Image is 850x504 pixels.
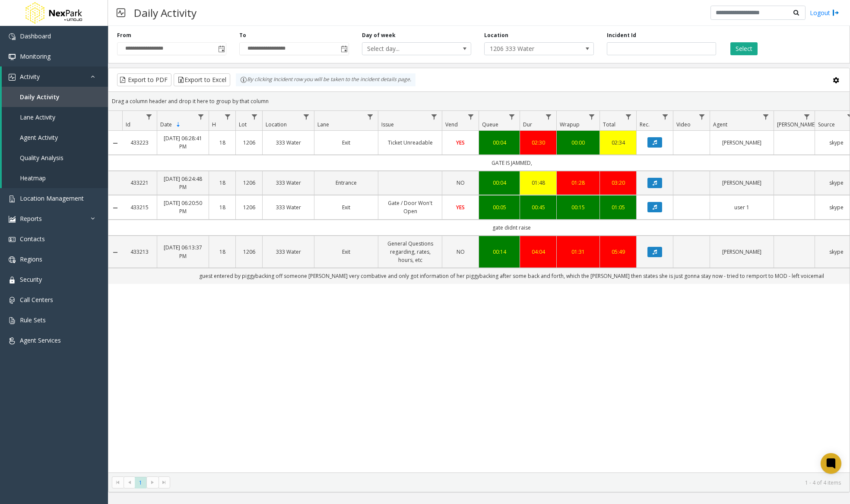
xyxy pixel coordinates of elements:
[268,139,309,147] a: 333 Water
[9,74,16,81] img: 'icon'
[525,203,551,211] div: 00:45
[543,111,555,123] a: Dur Filter Menu
[9,277,16,283] img: 'icon'
[317,121,329,128] span: Lane
[523,121,532,128] span: Dur
[484,248,514,256] a: 00:14
[20,235,45,243] span: Contacts
[20,133,58,142] span: Agent Activity
[320,179,373,187] a: Entrance
[2,168,108,188] a: Heatmap
[117,73,171,86] button: Export to PDF
[249,111,260,123] a: Lot Filter Menu
[20,72,40,81] span: Activity
[457,179,465,186] span: NO
[586,111,598,123] a: Wrapup Filter Menu
[525,248,551,256] div: 04:04
[818,121,835,128] span: Source
[484,179,514,187] a: 00:04
[9,317,16,324] img: 'icon'
[456,204,465,211] span: YES
[214,203,230,211] a: 18
[108,111,850,472] div: Data table
[236,73,415,86] div: By clicking Incident row you will be taken to the incident details page.
[127,179,152,187] a: 433221
[241,139,257,147] a: 1206
[266,121,287,128] span: Location
[20,296,53,304] span: Call Centers
[126,121,130,128] span: Id
[562,203,594,211] a: 00:15
[20,316,46,324] span: Rule Sets
[20,214,42,223] span: Reports
[268,248,309,256] a: 333 Water
[715,248,768,256] a: [PERSON_NAME]
[2,107,108,127] a: Lane Activity
[777,121,816,128] span: [PERSON_NAME]
[216,43,226,55] span: Toggle popup
[447,203,473,211] a: YES
[365,111,376,123] a: Lane Filter Menu
[384,139,437,147] a: Ticket Unreadable
[214,179,230,187] a: 18
[20,93,60,101] span: Daily Activity
[20,275,42,283] span: Security
[20,194,84,202] span: Location Management
[605,139,631,147] div: 02:34
[108,249,122,256] a: Collapse Details
[195,111,207,123] a: Date Filter Menu
[447,248,473,256] a: NO
[605,203,631,211] a: 01:05
[162,134,203,151] a: [DATE] 06:28:41 PM
[381,121,394,128] span: Issue
[607,31,636,39] label: Incident Id
[562,179,594,187] div: 01:28
[20,113,55,121] span: Lane Activity
[525,139,551,147] a: 02:30
[174,73,230,86] button: Export to Excel
[445,121,458,128] span: Vend
[241,179,257,187] a: 1206
[320,203,373,211] a: Exit
[362,31,396,39] label: Day of week
[143,111,155,123] a: Id Filter Menu
[605,179,631,187] a: 03:20
[482,121,498,128] span: Queue
[212,121,216,128] span: H
[214,139,230,147] a: 18
[2,66,108,87] a: Activity
[162,243,203,260] a: [DATE] 06:13:37 PM
[465,111,477,123] a: Vend Filter Menu
[268,203,309,211] a: 333 Water
[428,111,440,123] a: Issue Filter Menu
[127,139,152,147] a: 433223
[9,337,16,344] img: 'icon'
[301,111,312,123] a: Location Filter Menu
[832,8,839,17] img: logout
[715,179,768,187] a: [PERSON_NAME]
[760,111,772,123] a: Agent Filter Menu
[447,179,473,187] a: NO
[175,121,182,128] span: Sortable
[214,248,230,256] a: 18
[676,121,691,128] span: Video
[20,52,51,60] span: Monitoring
[117,2,125,23] img: pageIcon
[660,111,671,123] a: Rec. Filter Menu
[108,205,122,211] a: Collapse Details
[605,248,631,256] a: 05:49
[362,43,449,55] span: Select day...
[127,248,152,256] a: 433213
[222,111,234,123] a: H Filter Menu
[525,179,551,187] a: 01:48
[117,31,131,39] label: From
[162,175,203,191] a: [DATE] 06:24:48 PM
[9,297,16,304] img: 'icon'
